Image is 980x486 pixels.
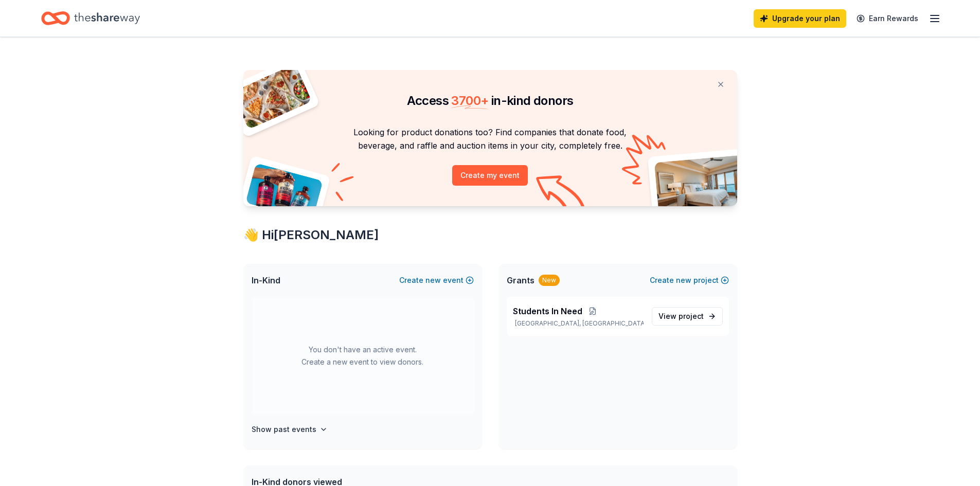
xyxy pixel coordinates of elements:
[513,305,582,317] span: Students In Need
[650,274,729,286] button: Createnewproject
[256,125,725,153] p: Looking for product donations too? Find companies that donate food, beverage, and raffle and auct...
[679,312,704,320] span: project
[252,297,474,415] div: You don't have an active event. Create a new event to view donors.
[41,6,140,30] a: Home
[231,64,312,130] img: Pizza
[425,274,441,286] span: new
[252,423,328,436] button: Show past events
[754,9,846,28] a: Upgrade your plan
[507,274,534,286] span: Grants
[513,319,644,328] p: [GEOGRAPHIC_DATA], [GEOGRAPHIC_DATA]
[452,165,528,186] button: Create my event
[252,423,316,436] h4: Show past events
[850,9,924,28] a: Earn Rewards
[652,307,723,326] a: View project
[676,274,691,286] span: new
[536,175,587,214] img: Curvy arrow
[399,274,474,286] button: Createnewevent
[243,227,737,243] div: 👋 Hi [PERSON_NAME]
[658,310,704,322] span: View
[252,274,280,286] span: In-Kind
[407,93,574,108] span: Access in-kind donors
[451,93,488,108] span: 3700 +
[539,275,560,286] div: New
